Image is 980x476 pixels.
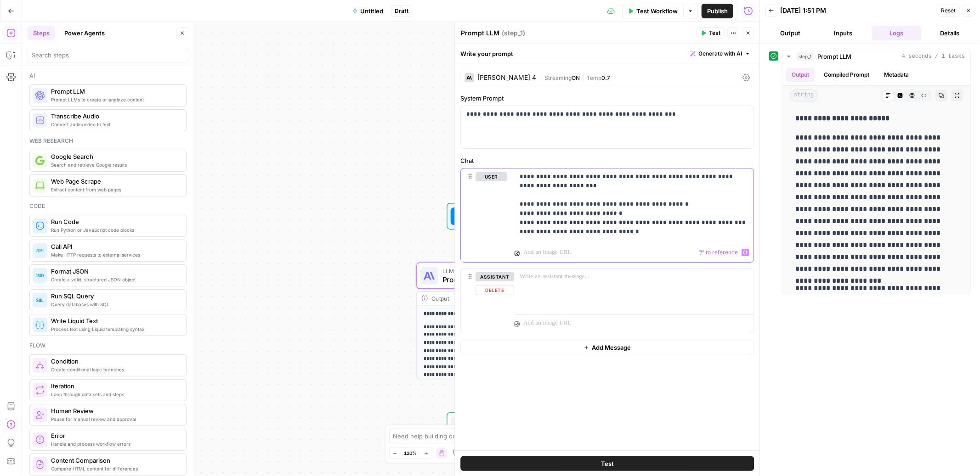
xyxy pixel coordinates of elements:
span: | [540,73,544,82]
span: Pause for manual review and approval [51,415,179,423]
span: Handle and process workflow errors [51,440,179,448]
div: assistantDelete [461,269,507,333]
div: Write your prompt [455,44,759,63]
span: Create a valid, structured JSON object [51,276,179,283]
div: Web research [29,137,187,145]
span: Reset [941,6,956,15]
span: Call API [51,242,179,251]
button: Steps [28,26,55,40]
span: Publish [707,6,728,16]
div: 4 seconds / 1 tasks [782,64,970,294]
button: Untitled [347,4,389,18]
span: Loop through data sets and steps [51,391,179,398]
button: assistant [476,272,514,281]
span: Create conditional logic branches [51,366,179,373]
img: vrinnnclop0vshvmafd7ip1g7ohf [35,460,45,469]
span: Add Message [592,343,631,352]
span: ON [572,74,580,81]
textarea: Prompt LLM [461,28,499,38]
button: Generate with AI [686,48,754,60]
button: Test Workflow [622,4,683,18]
button: Test [697,27,725,39]
span: Generate with AI [698,50,742,58]
span: Prompt LLMs to create or analyze content [51,96,179,103]
span: Search and retrieve Google results [51,161,179,168]
span: Run Python or JavaScript code blocks [51,226,179,234]
span: 4 seconds / 1 tasks [902,52,965,61]
div: WorkflowSet InputsInputs [417,203,588,230]
div: Code [29,202,187,210]
span: | [580,73,587,82]
span: “/” to reference [695,249,742,256]
span: LLM · [PERSON_NAME] 4 [442,266,558,275]
button: 4 seconds / 1 tasks [782,49,970,64]
div: Output [431,294,557,302]
div: [PERSON_NAME] 4 [477,74,536,81]
button: Delete [476,285,514,295]
span: Iteration [51,381,179,391]
button: Reset [937,5,960,17]
span: 120% [404,449,417,457]
span: string [790,90,818,101]
label: Chat [460,156,754,165]
span: Test [709,29,720,37]
span: Streaming [544,74,572,81]
button: Power Agents [59,26,110,40]
button: Metadata [878,68,914,82]
button: user [476,172,507,181]
span: Prompt LLM [817,52,851,61]
span: Untitled [361,6,384,16]
span: Condition [51,357,179,366]
span: Process text using Liquid templating syntax [51,325,179,333]
span: Extract content from web pages [51,186,179,193]
span: Make HTTP requests to external services [51,251,179,258]
span: Error [51,431,179,440]
span: Transcribe Audio [51,112,179,121]
span: Human Review [51,406,179,415]
span: Prompt LLM [442,274,558,285]
span: Web Page Scrape [51,177,179,186]
button: Output [786,68,815,82]
label: System Prompt [460,94,754,103]
button: Test [460,456,754,471]
span: Compare HTML content for differences [51,465,179,472]
span: ( step_1 ) [502,28,525,38]
span: Test [601,459,614,468]
button: Logs [872,26,922,40]
span: Convert audio/video to text [51,121,179,128]
span: Temp [587,74,601,81]
input: Search steps [32,50,184,60]
span: Content Comparison [51,456,179,465]
button: Inputs [819,26,868,40]
span: Draft [395,7,409,15]
button: Output [765,26,815,40]
span: Query databases with SQL [51,301,179,308]
span: 0.7 [601,74,610,81]
button: Details [925,26,974,40]
button: Compiled Prompt [818,68,875,82]
div: EndOutput [417,412,588,439]
button: Add Message [460,341,754,354]
div: user [461,168,507,262]
span: Test Workflow [636,6,678,16]
span: step_1 [796,52,814,61]
div: Ai [29,72,187,80]
span: Google Search [51,152,179,161]
span: Run Code [51,217,179,226]
span: Run SQL Query [51,291,179,301]
span: Format JSON [51,267,179,276]
span: Prompt LLM [51,87,179,96]
span: Write Liquid Text [51,316,179,325]
div: Flow [29,342,187,350]
button: Publish [702,4,733,18]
